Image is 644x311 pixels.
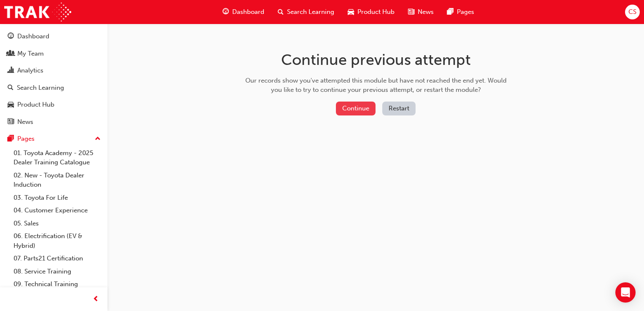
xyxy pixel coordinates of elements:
a: 08. Service Training [10,265,104,278]
span: search-icon [8,84,13,92]
button: CS [625,5,640,19]
a: Dashboard [3,29,104,44]
span: Search Learning [287,7,334,17]
span: News [418,7,434,17]
span: people-icon [8,50,14,58]
span: up-icon [95,134,101,145]
h1: Continue previous attempt [242,51,510,69]
a: Search Learning [3,80,104,96]
button: Pages [3,131,104,147]
div: Our records show you've attempted this module but have not reached the end yet. Would you like to... [242,76,510,95]
div: Analytics [17,66,43,75]
a: guage-iconDashboard [216,3,271,21]
div: Dashboard [17,32,49,41]
a: 09. Technical Training [10,278,104,291]
span: guage-icon [223,7,229,17]
span: chart-icon [8,67,14,75]
div: Search Learning [17,83,64,93]
span: Dashboard [232,7,264,17]
div: Open Intercom Messenger [615,282,636,303]
a: car-iconProduct Hub [341,3,401,21]
a: 03. Toyota For Life [10,191,104,204]
span: news-icon [408,7,414,17]
a: 06. Electrification (EV & Hybrid) [10,230,104,252]
a: Product Hub [3,97,104,113]
a: 01. Toyota Academy - 2025 Dealer Training Catalogue [10,147,104,169]
a: search-iconSearch Learning [271,3,341,21]
a: 04. Customer Experience [10,204,104,217]
div: Product Hub [17,100,54,110]
button: Continue [336,102,376,115]
a: 07. Parts21 Certification [10,252,104,265]
span: pages-icon [8,135,14,143]
span: pages-icon [447,7,453,17]
span: car-icon [348,7,354,17]
span: CS [628,7,636,17]
img: Trak [4,3,71,21]
a: 05. Sales [10,217,104,230]
div: News [17,117,33,127]
a: News [3,114,104,130]
span: search-icon [278,7,284,17]
a: news-iconNews [401,3,440,21]
a: 02. New - Toyota Dealer Induction [10,169,104,191]
a: My Team [3,46,104,62]
a: Analytics [3,63,104,78]
button: Restart [382,102,416,115]
span: guage-icon [8,33,14,40]
span: Product Hub [357,7,394,17]
span: news-icon [8,118,14,126]
span: Pages [457,7,474,17]
div: My Team [17,49,44,59]
span: car-icon [8,101,14,109]
div: Pages [17,134,35,144]
a: pages-iconPages [440,3,481,21]
button: DashboardMy TeamAnalyticsSearch LearningProduct HubNews [3,27,104,131]
span: prev-icon [93,294,99,305]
